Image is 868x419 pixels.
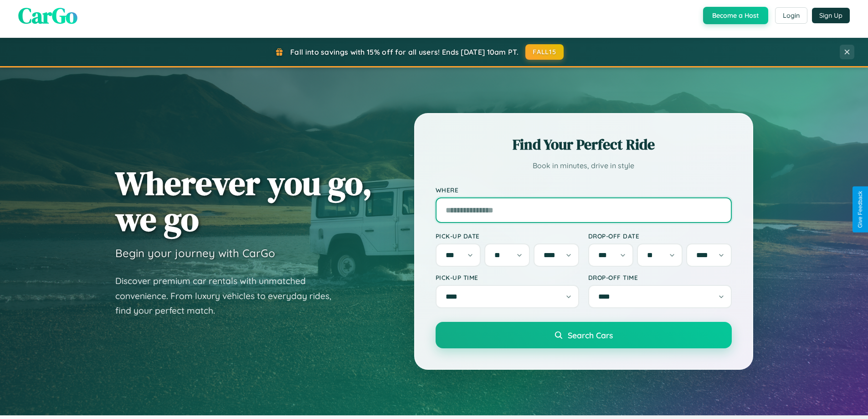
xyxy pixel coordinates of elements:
span: CarGo [18,0,77,31]
h3: Begin your journey with CarGo [115,246,275,260]
label: Pick-up Time [436,274,579,281]
button: Sign Up [812,8,850,23]
h1: Wherever you go, we go [115,165,372,237]
span: Fall into savings with 15% off for all users! Ends [DATE] 10am PT. [290,47,519,57]
h2: Find Your Perfect Ride [436,134,732,155]
button: FALL15 [525,44,564,60]
button: Login [775,7,807,24]
button: Become a Host [703,7,768,24]
button: Search Cars [436,322,732,348]
div: Give Feedback [857,191,863,228]
label: Where [436,186,732,194]
span: Search Cars [568,330,613,340]
label: Drop-off Time [588,274,732,281]
label: Drop-off Date [588,232,732,240]
p: Discover premium car rentals with unmatched convenience. From luxury vehicles to everyday rides, ... [115,274,343,318]
label: Pick-up Date [436,232,579,240]
p: Book in minutes, drive in style [436,159,732,172]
